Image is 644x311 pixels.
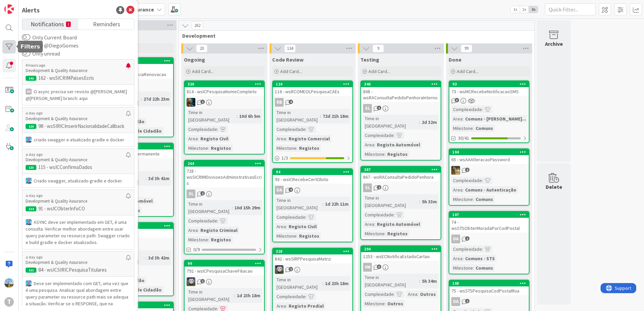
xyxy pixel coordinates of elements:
img: LS [187,277,195,286]
p: 91 - wsICObterInfoCO [26,206,131,212]
div: Time in [GEOGRAPHIC_DATA] [363,274,419,288]
span: 1 [377,106,381,110]
img: JC [187,98,195,107]
span: Add Card... [280,68,302,74]
p: 115 - wsICConfirmaDados [26,164,131,170]
div: Complexidade [275,293,305,300]
div: Time in [GEOGRAPHIC_DATA] [275,197,322,211]
div: 3d 3h 42m [147,254,171,262]
span: : [305,293,307,300]
span: Add Card... [368,68,390,74]
div: Area [451,186,462,194]
div: Registo Comercial [287,135,331,142]
div: 108 [449,280,529,286]
div: Area [363,220,374,228]
div: Registo Civil [287,223,318,230]
span: 2 [377,185,381,189]
span: : [385,300,386,307]
a: a day agoDevelopment & Quality Assurance123115 - wsICConfirmaDadosSFCriado swagger, atualizado gr... [22,148,134,188]
div: 93 [452,82,529,87]
div: Time in [GEOGRAPHIC_DATA] [187,200,232,215]
div: RB [275,98,284,107]
span: : [305,126,307,133]
img: SF [26,280,32,286]
div: T [4,297,14,307]
div: Registos [209,144,233,152]
span: 20 [196,44,207,53]
div: Complexidade [451,106,482,113]
a: 387867 - wsRAConsultaPedidoPenhoraSLTime in [GEOGRAPHIC_DATA]:5h 33mComplexidade:Area:Registo Aut... [360,166,441,240]
span: : [482,106,483,113]
div: Comuns - [PERSON_NAME]... [463,115,528,123]
span: Done [449,56,461,63]
div: Outros [418,290,438,298]
div: 73 - wsMCRecebeNotificacaoSMS [449,87,529,96]
div: 328 [273,248,352,254]
div: Time in [GEOGRAPHIC_DATA] [187,109,236,124]
p: Development & Quality Assurance [26,198,126,204]
div: Registo Criminal [199,227,239,234]
a: 10774 - wsSTSObterMoradaPorCodPostalDAComplexidade:Area:Comuns - STSMilestone:Comuns [449,211,529,274]
div: Cartão de Cidadão [118,127,163,135]
span: : [417,290,418,298]
div: Time in [GEOGRAPHIC_DATA] [275,109,320,124]
div: Area [363,141,374,148]
span: : [236,112,237,120]
div: 5h 34m [420,277,439,285]
p: ASYNC deve ser implementado em GET, é uma consulta. Verificar melhor abordagem entre usar query p... [26,219,131,246]
div: 142 [26,76,36,81]
span: : [462,115,463,123]
div: 75 - wsSTSPesquisaCodPostalRua [449,286,529,295]
div: 107 [452,212,529,217]
span: Development [182,32,526,39]
div: DA [273,186,352,195]
a: 320814 - wsICPesquisaNomeCompletoJCTime in [GEOGRAPHIC_DATA]:10d 6h 5mComplexidade:Area:Registo C... [184,80,265,154]
div: 10465 - wsAAAlteracaoPassword [449,149,529,164]
span: : [217,217,218,224]
div: 94 [273,169,352,175]
img: LS [275,265,284,274]
div: Complexidade [363,211,394,218]
span: Add Card... [192,68,214,74]
span: : [482,177,483,184]
div: 264 [188,161,264,166]
div: Milestone [187,236,208,243]
div: 124 [276,82,352,87]
span: : [198,227,199,234]
div: 1/3 [273,154,352,162]
div: DA [275,186,284,195]
div: 264728 - wsSICRIMDivisoesAdministrativasEcris [185,161,264,187]
a: 346868 - wsRAConsultaPedidoPenhoraInternoSLTime in [GEOGRAPHIC_DATA]:2d 32mComplexidade:Area:Regi... [360,80,441,161]
div: 346 [361,81,441,87]
img: SF [26,178,32,184]
div: Comuns [474,264,495,272]
div: Registos [297,144,321,152]
div: 387867 - wsRAConsultaPedidoPenhora [361,167,441,181]
div: Area [451,255,462,262]
p: Criado swagger, atualizado gradle e docker. [26,177,131,184]
div: DA [449,297,529,306]
div: Registos [386,230,409,237]
div: 328 [276,249,352,254]
div: 1253 - wsECNotificaEstadoCartao [361,252,441,261]
p: Development & Quality Assurance [26,68,126,74]
span: 2 [465,168,470,172]
div: 124116 - wsRCOMEOLPesquisaCAEs [273,81,352,96]
h5: Filters [21,43,40,50]
span: : [286,302,287,310]
div: 93 - wsICRecebeCertObito [273,175,352,184]
span: : [419,118,420,126]
div: Complexidade [451,177,482,184]
a: 4 hours agoDevelopment & Quality Assurance142162 - wsSICRIMPaisesEcrisDAO async precisa ser revis... [22,59,134,105]
span: 262 [192,22,203,30]
a: 264728 - wsSICRIMDivisoesAdministrativasEcrisSLTime in [GEOGRAPHIC_DATA]:10d 15h 29mComplexidade:... [184,160,265,254]
div: SL [361,104,441,113]
span: : [296,232,297,240]
div: Alerts [22,5,40,15]
span: 30/41 [458,135,469,142]
span: : [286,223,287,230]
span: : [198,135,199,142]
div: Milestone [275,232,296,240]
div: 94 [276,170,352,174]
div: 10d 15h 29m [233,204,262,211]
